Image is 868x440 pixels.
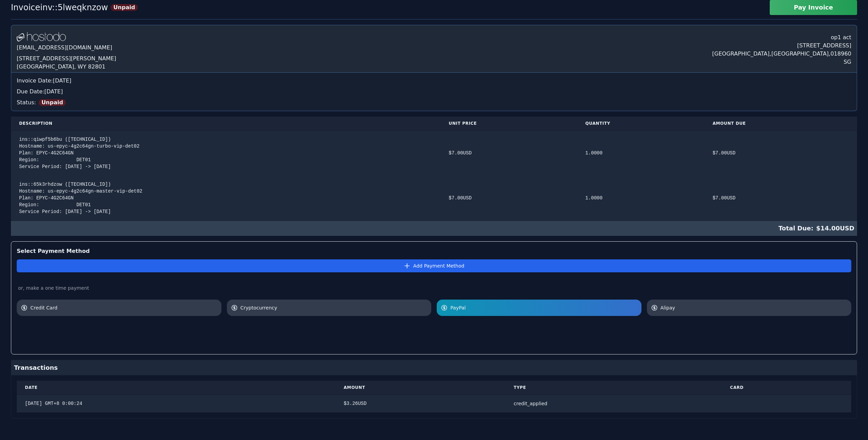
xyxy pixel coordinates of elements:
[17,63,116,71] div: [GEOGRAPHIC_DATA], WY 82801
[712,50,851,58] div: [GEOGRAPHIC_DATA] , [GEOGRAPHIC_DATA] , 018960
[764,323,851,341] iframe: PayPal
[241,304,428,311] span: Cryptocurrency
[111,4,138,11] span: Unpaid
[11,117,440,131] th: Description
[11,360,857,375] div: Transactions
[712,150,849,156] div: $ 7.00 USD
[335,381,505,395] th: Amount
[585,150,696,156] div: 1.0000
[585,195,696,201] div: 1.0000
[30,304,217,311] span: Credit Card
[17,77,851,85] div: Invoice Date: [DATE]
[17,32,66,42] img: Logo
[712,195,849,201] div: $ 7.00 USD
[712,42,851,50] div: [STREET_ADDRESS]
[17,42,116,55] div: [EMAIL_ADDRESS][DOMAIN_NAME]
[11,2,108,13] div: Invoice inv::5lweqknzow
[506,381,722,395] th: Type
[661,304,848,311] span: Alipay
[19,136,432,170] div: ins::qiwpf5b6bu ([TECHNICAL_ID]) Hostname: us-epyc-4g2c64gn-turbo-vip-det02 Plan: EPYC-4G2C64GN R...
[577,117,704,131] th: Quantity
[17,247,851,255] div: Select Payment Method
[39,99,66,106] span: Unpaid
[17,55,116,63] div: [STREET_ADDRESS][PERSON_NAME]
[712,31,851,42] div: op1 act
[449,195,569,201] div: $ 7.00 USD
[778,224,816,233] span: Total Due:
[344,400,497,407] div: $ 3.26 USD
[17,96,851,107] div: Status:
[19,181,432,215] div: ins::65k3rhdzow ([TECHNICAL_ID]) Hostname: us-epyc-4g2c64gn-master-vip-det02 Plan: EPYC-4G2C64GN ...
[17,88,851,96] div: Due Date: [DATE]
[450,304,637,311] span: PayPal
[17,285,851,291] div: or, make a one time payment
[722,381,851,395] th: Card
[712,58,851,66] div: SG
[25,400,327,407] div: [DATE] GMT+8 0:00:24
[11,221,857,236] div: $ 14.00 USD
[440,117,577,131] th: Unit Price
[449,150,569,156] div: $ 7.00 USD
[514,400,714,407] div: credit_applied
[704,117,857,131] th: Amount Due
[17,259,851,272] button: Add Payment Method
[17,381,335,395] th: Date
